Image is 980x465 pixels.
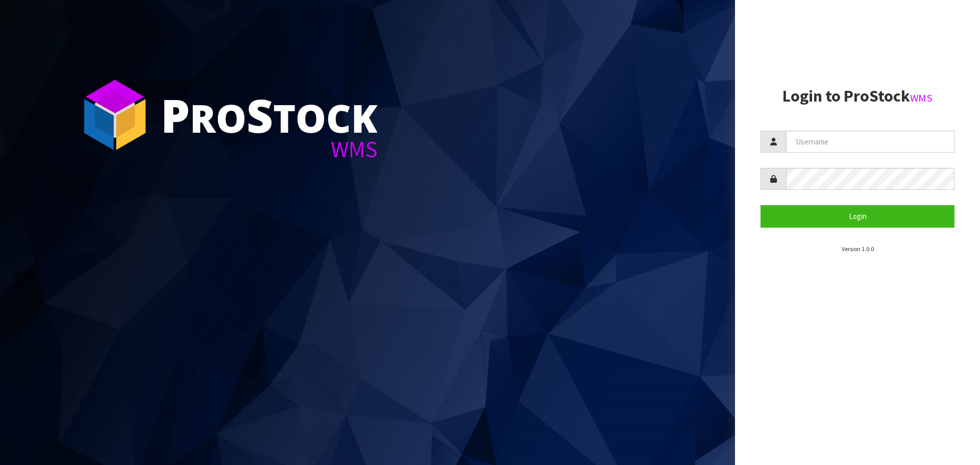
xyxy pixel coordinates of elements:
[161,92,378,138] div: ro tock
[161,138,378,161] div: WMS
[761,87,954,105] h2: Login to ProStock
[761,205,954,227] button: Login
[247,84,273,146] span: S
[842,245,874,253] small: Version 1.0.0
[910,91,933,105] small: WMS
[161,84,190,146] span: P
[786,131,954,153] input: Username
[77,77,153,153] img: ProStock Cube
